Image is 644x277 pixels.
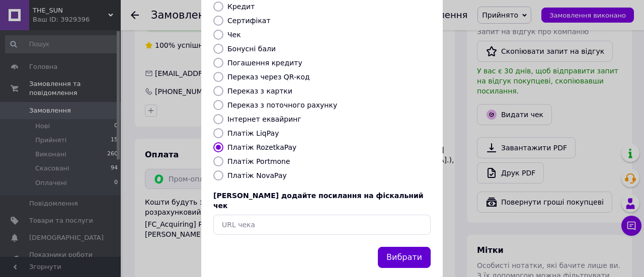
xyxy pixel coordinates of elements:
[378,247,431,268] button: Вибрати
[227,73,310,81] label: Переказ через QR-код
[213,192,424,210] span: [PERSON_NAME] додайте посилання на фіскальний чек
[227,157,290,165] label: Платіж Portmone
[227,59,302,67] label: Погашення кредиту
[227,129,279,137] label: Платіж LiqPay
[227,17,271,25] label: Сертифікат
[227,3,255,11] label: Кредит
[227,31,241,39] label: Чек
[227,87,292,95] label: Переказ з картки
[227,171,287,179] label: Платіж NovaPay
[227,45,276,53] label: Бонусні бали
[227,143,296,151] label: Платіж RozetkaPay
[227,101,337,109] label: Переказ з поточного рахунку
[213,215,431,235] input: URL чека
[227,115,301,123] label: Інтернет еквайринг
